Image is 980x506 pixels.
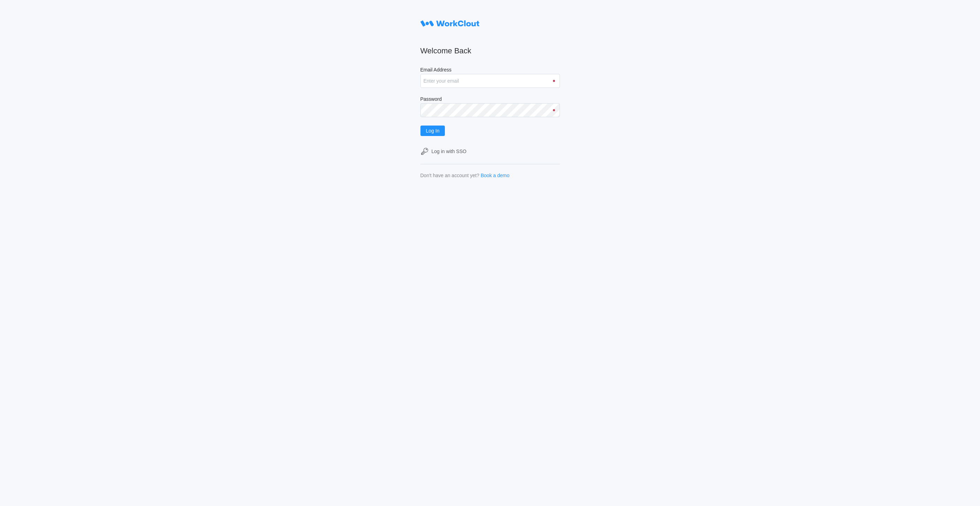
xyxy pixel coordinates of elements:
h2: Welcome Back [420,46,560,56]
a: Book a demo [481,173,510,178]
span: Log In [426,128,440,133]
a: Log in with SSO [420,147,560,156]
input: Enter your email [420,74,560,88]
label: Email Address [420,67,560,74]
label: Password [420,96,560,103]
button: Log In [420,126,445,136]
div: Don't have an account yet? [420,173,479,178]
div: Log in with SSO [432,149,466,154]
